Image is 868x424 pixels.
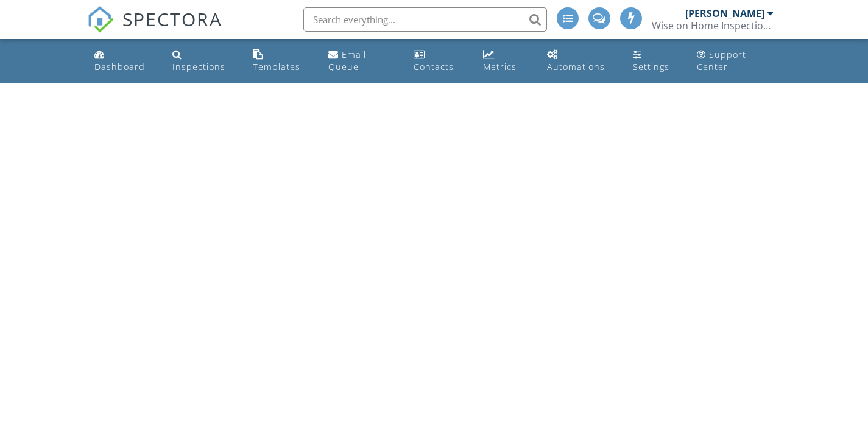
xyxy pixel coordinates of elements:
[248,44,314,79] a: Templates
[168,44,238,79] a: Inspections
[253,61,300,72] div: Templates
[409,44,469,79] a: Contacts
[87,16,222,42] a: SPECTORA
[685,7,764,19] div: [PERSON_NAME]
[87,6,114,33] img: The Best Home Inspection Software - Spectora
[547,61,605,72] div: Automations
[542,44,618,79] a: Automations (Advanced)
[483,61,517,72] div: Metrics
[633,61,669,72] div: Settings
[478,44,532,79] a: Metrics
[328,49,366,72] div: Email Queue
[90,44,158,79] a: Dashboard
[628,44,682,79] a: Settings
[94,61,145,72] div: Dashboard
[323,44,399,79] a: Email Queue
[172,61,225,72] div: Inspections
[414,61,454,72] div: Contacts
[303,7,547,32] input: Search everything...
[652,19,774,32] div: Wise on Home Inspections Inc.
[122,6,222,32] span: SPECTORA
[697,49,746,72] div: Support Center
[692,44,779,79] a: Support Center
